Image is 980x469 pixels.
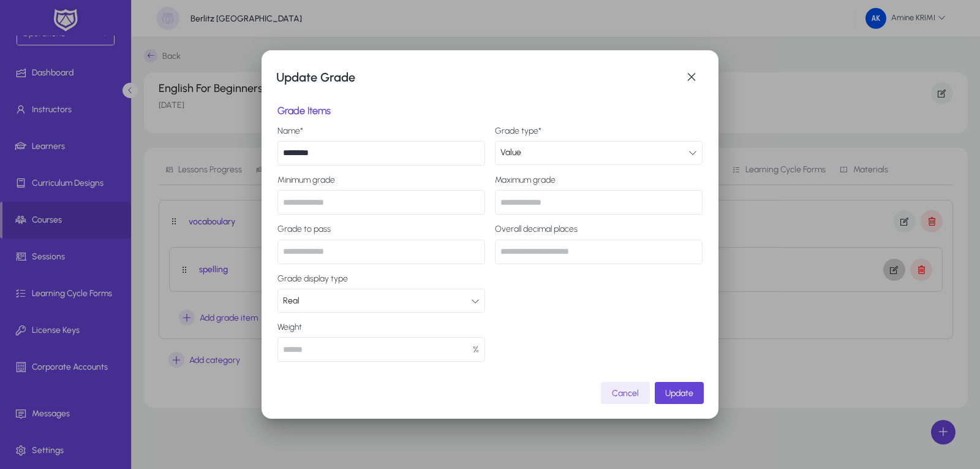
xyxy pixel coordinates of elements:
[495,175,703,185] label: Maximum grade
[283,296,300,306] span: Real
[601,382,650,404] button: Cancel
[277,105,703,116] h2: Grade Items
[495,126,703,136] label: Grade type*
[277,126,485,136] label: Name*
[276,67,679,87] h1: Update Grade
[495,224,703,234] label: Overall decimal places
[277,274,485,284] label: Grade display type
[277,224,485,234] label: Grade to pass
[665,388,693,398] span: Update
[277,322,485,332] label: Weight
[612,388,639,398] span: Cancel
[655,382,704,404] button: Update
[277,175,485,185] label: Minimum grade
[473,342,479,357] span: %
[500,147,521,158] span: Value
